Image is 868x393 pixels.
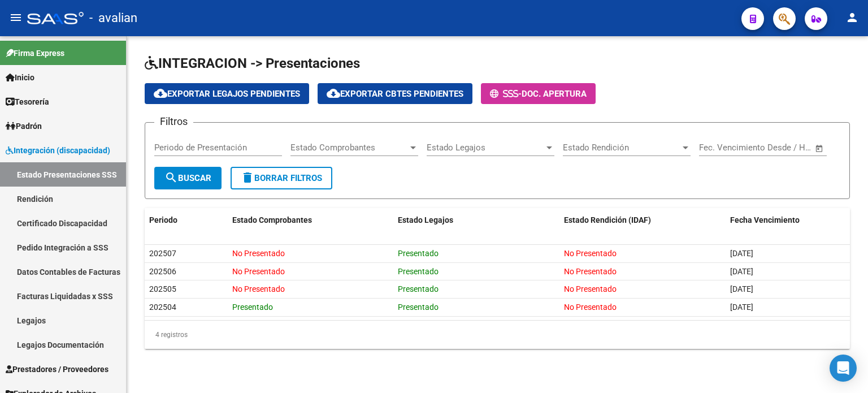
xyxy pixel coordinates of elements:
span: Estado Comprobantes [290,142,408,153]
span: Estado Rendición (IDAF) [564,215,651,224]
div: 4 registros [145,321,850,349]
input: Fecha fin [755,142,810,153]
span: Presentado [398,267,439,276]
span: - [490,89,522,99]
span: 202507 [149,249,176,258]
button: Open calendar [813,142,826,155]
span: Tesorería [6,96,49,108]
button: Buscar [154,167,222,189]
mat-icon: cloud_download [327,87,340,100]
span: 202506 [149,267,176,276]
span: Integración (discapacidad) [6,144,110,157]
span: Presentado [398,303,439,312]
input: Fecha inicio [699,142,745,153]
span: Inicio [6,71,34,84]
span: No Presentado [564,249,617,258]
span: [DATE] [730,284,753,293]
datatable-header-cell: Estado Rendición (IDAF) [559,208,726,232]
button: -Doc. Apertura [481,83,596,104]
datatable-header-cell: Periodo [145,208,228,232]
span: Presentado [232,303,273,312]
span: - avalian [89,6,137,31]
span: Padrón [6,120,42,132]
h3: Filtros [154,114,193,129]
button: Exportar Legajos Pendientes [145,83,309,104]
datatable-header-cell: Estado Comprobantes [228,208,394,232]
span: No Presentado [232,249,285,258]
span: No Presentado [564,267,617,276]
span: Exportar Legajos Pendientes [154,89,300,99]
span: [DATE] [730,249,753,258]
span: Exportar Cbtes Pendientes [327,89,463,99]
span: 202505 [149,284,176,293]
span: INTEGRACION -> Presentaciones [145,55,360,71]
span: Buscar [164,173,211,183]
span: Presentado [398,249,439,258]
button: Borrar Filtros [231,167,332,189]
span: Prestadores / Proveedores [6,363,108,375]
span: Fecha Vencimiento [730,215,800,224]
span: Presentado [398,284,439,293]
span: [DATE] [730,303,753,312]
span: Estado Rendición [563,142,680,153]
span: No Presentado [564,303,617,312]
span: [DATE] [730,267,753,276]
span: No Presentado [564,284,617,293]
mat-icon: delete [241,171,254,184]
button: Exportar Cbtes Pendientes [318,83,472,104]
span: 202504 [149,303,176,312]
mat-icon: person [845,11,859,24]
datatable-header-cell: Fecha Vencimiento [726,208,850,232]
span: Firma Express [6,47,64,59]
mat-icon: search [164,171,178,184]
span: Doc. Apertura [522,89,587,99]
datatable-header-cell: Estado Legajos [393,208,559,232]
mat-icon: cloud_download [154,87,167,100]
span: Estado Legajos [398,215,453,224]
span: Borrar Filtros [241,173,322,183]
mat-icon: menu [9,11,23,24]
span: Estado Legajos [427,142,544,153]
div: Open Intercom Messenger [830,355,857,382]
span: Periodo [149,215,177,224]
span: Estado Comprobantes [232,215,312,224]
span: No Presentado [232,284,285,293]
span: No Presentado [232,267,285,276]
